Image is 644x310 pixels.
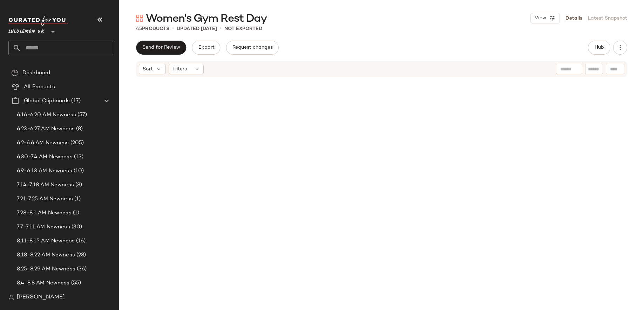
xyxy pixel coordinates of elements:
[72,167,84,175] span: (10)
[177,25,217,33] p: updated [DATE]
[24,83,55,91] span: All Products
[136,15,143,22] img: svg%3e
[146,12,267,26] span: Women's Gym Rest Day
[232,45,273,50] span: Request changes
[143,66,153,73] span: Sort
[136,25,169,33] div: Products
[17,251,75,259] span: 8.18-8.22 AM Newness
[74,181,82,189] span: (8)
[17,237,75,245] span: 8.11-8.15 AM Newness
[17,293,65,302] span: [PERSON_NAME]
[8,295,14,300] img: svg%3e
[8,24,45,36] span: Lululemon UK
[17,223,70,231] span: 7.7-7.11 AM Newness
[75,265,87,273] span: (36)
[75,125,83,133] span: (8)
[172,66,187,73] span: Filters
[69,139,84,147] span: (205)
[75,237,86,245] span: (16)
[17,125,75,133] span: 6.23-6.27 AM Newness
[17,279,70,287] span: 8.4-8.8 AM Newness
[142,45,180,50] span: Send for Review
[17,139,69,147] span: 6.2-6.6 AM Newness
[70,223,82,231] span: (30)
[226,41,279,55] button: Request changes
[17,209,72,217] span: 7.28-8.1 AM Newness
[24,97,70,105] span: Global Clipboards
[75,251,86,259] span: (28)
[192,41,220,55] button: Export
[565,15,582,22] a: Details
[8,16,68,26] img: cfy_white_logo.C9jOOHJF.svg
[17,181,74,189] span: 7.14-7.18 AM Newness
[530,13,560,23] button: View
[17,153,73,161] span: 6.30-7.4 AM Newness
[224,25,262,33] p: Not Exported
[73,153,84,161] span: (13)
[136,26,142,32] span: 45
[588,41,610,55] button: Hub
[17,111,76,119] span: 6.16-6.20 AM Newness
[172,25,174,33] span: •
[72,209,79,217] span: (1)
[73,195,81,203] span: (1)
[220,25,222,33] span: •
[17,195,73,203] span: 7.21-7.25 AM Newness
[70,97,81,105] span: (17)
[76,111,87,119] span: (57)
[22,69,50,77] span: Dashboard
[17,167,72,175] span: 6.9-6.13 AM Newness
[136,41,186,55] button: Send for Review
[198,45,214,50] span: Export
[594,45,604,50] span: Hub
[534,15,546,21] span: View
[70,279,81,287] span: (55)
[11,69,18,76] img: svg%3e
[17,265,75,273] span: 8.25-8.29 AM Newness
